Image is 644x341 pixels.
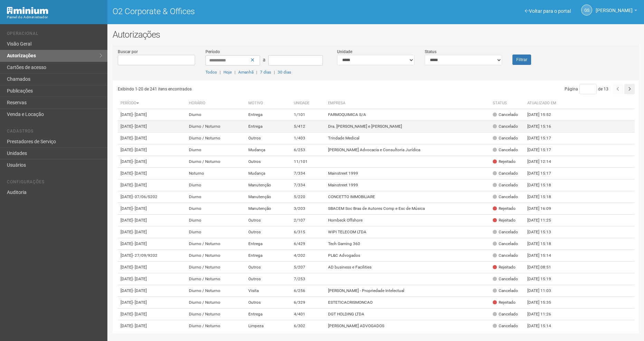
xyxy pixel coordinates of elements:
[525,8,571,14] a: Voltar para o portal
[133,276,147,281] span: - [DATE]
[493,323,518,329] div: Cancelado
[133,124,147,129] span: - [DATE]
[565,87,608,91] span: Página de 13
[246,133,291,144] td: Outros
[246,121,291,133] td: Entrega
[325,98,490,109] th: Empresa
[493,159,516,165] div: Rejeitado
[525,144,563,156] td: [DATE] 15:17
[325,320,490,332] td: [PERSON_NAME] ADVOGADOS
[238,70,253,75] a: Amanhã
[133,230,147,234] span: - [DATE]
[186,203,246,215] td: Diurno
[113,7,371,16] h1: O2 Corporate & Offices
[186,121,246,133] td: Diurno / Noturno
[133,288,147,293] span: - [DATE]
[325,191,490,203] td: CONCETTO IMMOBILIARE
[118,144,186,156] td: [DATE]
[186,168,246,179] td: Noturno
[493,182,518,188] div: Cancelado
[133,323,147,328] span: - [DATE]
[118,109,186,121] td: [DATE]
[325,179,490,191] td: Mainstreet 1999
[246,98,291,109] th: Motivo
[525,215,563,226] td: [DATE] 11:25
[278,70,291,75] a: 30 dias
[246,156,291,168] td: Outros
[291,168,325,179] td: 7/334
[205,70,217,75] a: Todos
[325,285,490,297] td: [PERSON_NAME] - Propriedade Intelectual
[325,133,490,144] td: Trindade Medical
[291,285,325,297] td: 6/256
[133,159,147,164] span: - [DATE]
[525,297,563,309] td: [DATE] 15:35
[186,133,246,144] td: Diurno / Noturno
[133,218,147,223] span: - [DATE]
[186,320,246,332] td: Diurno / Noturno
[493,194,518,200] div: Cancelado
[118,49,138,55] label: Buscar por
[525,121,563,133] td: [DATE] 15:16
[118,156,186,168] td: [DATE]
[133,300,147,305] span: - [DATE]
[246,309,291,320] td: Entrega
[186,273,246,285] td: Diurno / Noturno
[246,191,291,203] td: Manutenção
[291,250,325,262] td: 4/202
[525,168,563,179] td: [DATE] 15:17
[7,179,102,187] li: Configurações
[493,147,518,153] div: Cancelado
[246,179,291,191] td: Manutenção
[291,273,325,285] td: 7/253
[118,273,186,285] td: [DATE]
[133,312,147,316] span: - [DATE]
[291,215,325,226] td: 2/107
[118,203,186,215] td: [DATE]
[118,250,186,262] td: [DATE]
[118,179,186,191] td: [DATE]
[220,70,221,75] span: |
[325,121,490,133] td: Dra. [PERSON_NAME] e [PERSON_NAME]
[291,226,325,238] td: 6/315
[493,300,516,305] div: Rejeitado
[493,135,518,141] div: Cancelado
[525,262,563,273] td: [DATE] 08:51
[325,262,490,273] td: AD business e Facilities
[246,215,291,226] td: Outros
[7,129,102,136] li: Cadastros
[291,262,325,273] td: 5/207
[246,109,291,121] td: Entrega
[246,238,291,250] td: Entrega
[325,297,490,309] td: ESTETICACRISMONCAO
[186,109,246,121] td: Diurno
[118,238,186,250] td: [DATE]
[7,31,102,38] li: Operacional
[186,297,246,309] td: Diurno / Noturno
[525,238,563,250] td: [DATE] 15:18
[291,191,325,203] td: 5/220
[186,226,246,238] td: Diurno
[525,226,563,238] td: [DATE] 15:13
[493,276,518,282] div: Cancelado
[246,226,291,238] td: Outros
[291,320,325,332] td: 6/302
[186,98,246,109] th: Horário
[525,285,563,297] td: [DATE] 11:03
[493,217,516,223] div: Rejeitado
[133,206,147,211] span: - [DATE]
[493,206,516,212] div: Rejeitado
[525,133,563,144] td: [DATE] 15:17
[186,215,246,226] td: Diurno
[133,253,157,258] span: - 27/09/9202
[525,273,563,285] td: [DATE] 15:19
[118,320,186,332] td: [DATE]
[325,309,490,320] td: DGT HOLDING LTDA
[291,179,325,191] td: 7/334
[118,168,186,179] td: [DATE]
[234,70,236,75] span: |
[291,144,325,156] td: 6/253
[525,156,563,168] td: [DATE] 12:14
[7,14,102,20] div: Painel do Administrador
[186,191,246,203] td: Diurno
